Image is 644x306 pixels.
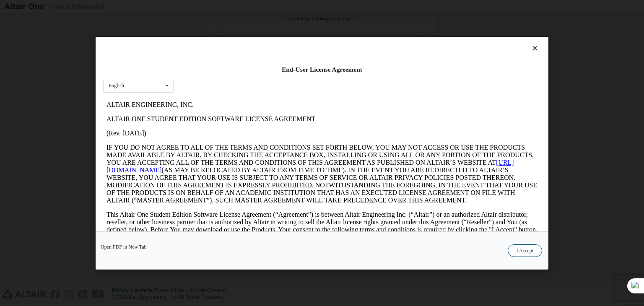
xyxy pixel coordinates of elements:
[3,61,411,76] a: [URL][DOMAIN_NAME]
[3,113,434,143] p: This Altair One Student Edition Software License Agreement (“Agreement”) is between Altair Engine...
[3,46,434,106] p: IF YOU DO NOT AGREE TO ALL OF THE TERMS AND CONDITIONS SET FORTH BELOW, YOU MAY NOT ACCESS OR USE...
[508,244,542,257] button: I Accept
[109,83,124,88] div: English
[101,244,147,249] a: Open PDF in New Tab
[103,65,541,74] div: End-User License Agreement
[3,18,434,25] p: ALTAIR ONE STUDENT EDITION SOFTWARE LICENSE AGREEMENT
[3,32,434,39] p: (Rev. [DATE])
[3,3,434,11] p: ALTAIR ENGINEERING, INC.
